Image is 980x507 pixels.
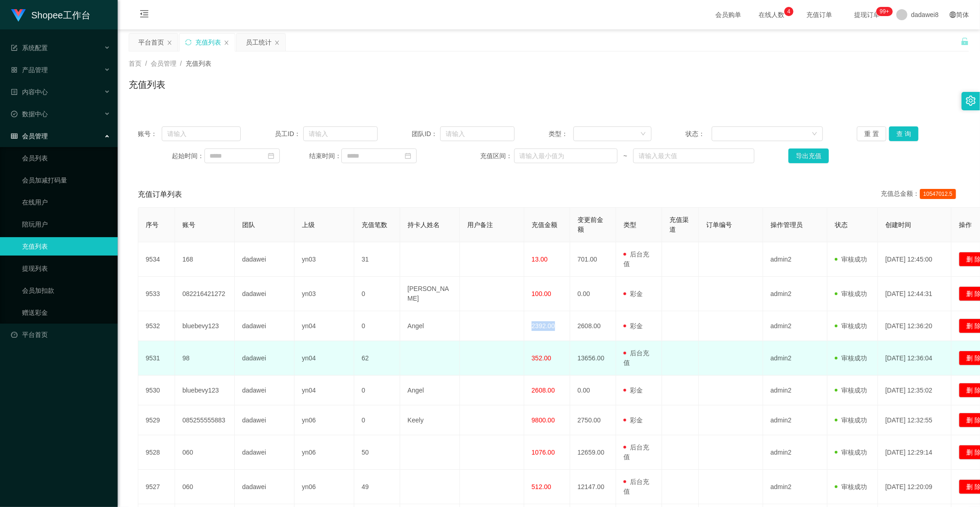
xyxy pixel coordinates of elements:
td: [DATE] 12:36:20 [878,311,952,341]
span: 结束时间： [309,151,341,161]
span: 后台充值 [623,478,649,495]
td: yn06 [295,435,354,470]
td: yn04 [295,376,354,405]
span: 在线人数 [754,11,789,18]
td: [DATE] 12:35:02 [878,376,952,405]
td: dadawei [235,311,295,341]
td: 060 [175,470,235,504]
a: 充值列表 [22,237,110,256]
i: 图标: down [812,131,817,137]
i: 图标: unlock [961,37,969,46]
span: 审核成功 [835,483,867,490]
td: admin2 [763,470,827,504]
td: yn04 [295,341,354,376]
td: 9527 [138,470,175,504]
a: Shopee工作台 [11,11,91,18]
span: 上级 [302,221,315,228]
td: admin2 [763,435,827,470]
td: [DATE] 12:32:55 [878,405,952,435]
td: 50 [354,435,400,470]
i: 图标: close [274,40,280,46]
span: 创建时间 [885,221,911,228]
span: 充值订单 [802,11,837,18]
span: 操作管理员 [770,221,803,228]
span: 512.00 [532,483,551,490]
td: admin2 [763,277,827,311]
a: 在线用户 [22,193,110,211]
td: 060 [175,435,235,470]
td: 9530 [138,376,175,405]
td: 9533 [138,277,175,311]
td: 62 [354,341,400,376]
span: 彩金 [623,387,643,394]
span: 系统配置 [11,44,48,51]
td: 2608.00 [570,311,616,341]
input: 请输入 [162,126,241,141]
div: 员工统计 [246,34,272,51]
a: 提现列表 [22,259,110,278]
i: 图标: form [11,45,17,51]
td: yn04 [295,311,354,341]
td: admin2 [763,242,827,277]
td: 49 [354,470,400,504]
span: 审核成功 [835,354,867,362]
td: admin2 [763,405,827,435]
span: 充值订单列表 [138,189,182,200]
td: 085255555883 [175,405,235,435]
span: 1076.00 [532,449,555,456]
span: 100.00 [532,290,551,297]
span: 订单编号 [706,221,732,228]
i: 图标: setting [966,96,976,106]
span: 序号 [146,221,159,228]
td: dadawei [235,376,295,405]
a: 陪玩用户 [22,215,110,234]
td: 9531 [138,341,175,376]
i: 图标: close [224,40,229,46]
td: 0 [354,405,400,435]
i: 图标: close [167,40,172,46]
span: 彩金 [623,322,643,330]
td: [PERSON_NAME] [400,277,460,311]
span: 充值列表 [186,60,211,67]
span: 审核成功 [835,290,867,297]
i: 图标: table [11,133,17,139]
span: 后台充值 [623,349,649,366]
span: 用户备注 [467,221,493,228]
span: 操作 [959,221,972,228]
span: 状态 [835,221,848,228]
i: 图标: appstore-o [11,67,17,73]
span: 后台充值 [623,251,649,268]
input: 请输入 [303,126,378,141]
td: 9532 [138,311,175,341]
td: dadawei [235,341,295,376]
td: admin2 [763,311,827,341]
span: 会员管理 [151,60,176,67]
td: Angel [400,376,460,405]
i: 图标: menu-fold [129,0,160,30]
span: 团队ID： [412,129,440,139]
span: / [145,60,147,67]
td: yn06 [295,405,354,435]
span: 类型 [623,221,636,228]
i: 图标: sync [185,39,192,46]
span: 充值笔数 [362,221,387,228]
td: 2750.00 [570,405,616,435]
span: 352.00 [532,354,551,362]
i: 图标: profile [11,89,17,95]
td: bluebevy123 [175,311,235,341]
td: [DATE] 12:45:00 [878,242,952,277]
span: 状态： [686,129,712,139]
button: 查 询 [889,126,918,141]
span: 13.00 [532,256,548,263]
td: 12659.00 [570,435,616,470]
td: dadawei [235,435,295,470]
sup: 277 [876,7,893,16]
span: 会员管理 [11,132,48,140]
span: 账号： [138,129,162,139]
button: 导出充值 [788,148,829,163]
span: 2608.00 [532,387,555,394]
span: 起始时间： [172,151,204,161]
span: 数据中心 [11,110,48,118]
sup: 4 [784,7,793,16]
a: 会员加扣款 [22,281,110,300]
